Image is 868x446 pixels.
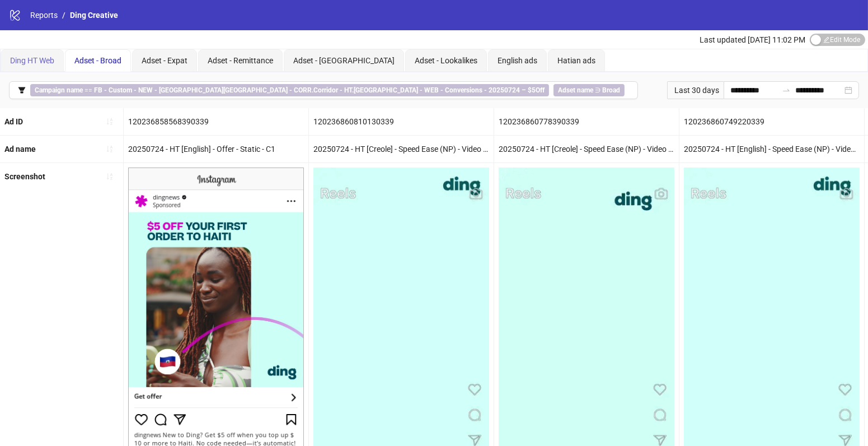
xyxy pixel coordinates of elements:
[4,117,23,126] b: Ad ID
[124,136,308,162] div: 20250724 - HT [English] - Offer - Static - C1
[70,11,118,20] span: Ding Creative
[142,56,187,65] span: Adset - Expat
[4,145,36,154] b: Ad name
[74,56,121,65] span: Adset - Broad
[28,9,60,21] a: Reports
[10,56,54,65] span: Ding HT Web
[602,86,620,94] b: Broad
[106,118,114,126] span: sort-ascending
[94,86,545,94] b: FB - Custom - NEW - [GEOGRAPHIC_DATA][GEOGRAPHIC_DATA] - CORR.Corridor - HT.[GEOGRAPHIC_DATA] - W...
[293,56,395,65] span: Adset - [GEOGRAPHIC_DATA]
[30,84,549,96] span: ==
[494,136,679,162] div: 20250724 - HT [Creole] - Speed Ease (NP) - Video - C1
[667,81,724,99] div: Last 30 days
[415,56,477,65] span: Adset - Lookalikes
[557,56,595,65] span: Hatian ads
[9,81,638,99] button: Campaign name == FB - Custom - NEW - [GEOGRAPHIC_DATA][GEOGRAPHIC_DATA] - CORR.Corridor - HT.[GEO...
[124,108,308,135] div: 120236858568390339
[498,56,537,65] span: English ads
[35,86,83,94] b: Campaign name
[782,86,791,95] span: to
[782,86,791,95] span: swap-right
[309,108,494,135] div: 120236860810130339
[558,86,593,94] b: Adset name
[679,108,864,135] div: 120236860749220339
[309,136,494,162] div: 20250724 - HT [Creole] - Speed Ease (NP) - Video - C1
[62,9,65,21] li: /
[18,86,26,94] span: filter
[106,145,114,153] span: sort-ascending
[679,136,864,162] div: 20250724 - HT [English] - Speed Ease (NP) - Video - C1
[4,172,45,181] b: Screenshot
[208,56,273,65] span: Adset - Remittance
[106,173,114,180] span: sort-ascending
[494,108,679,135] div: 120236860778390339
[700,35,805,44] span: Last updated [DATE] 11:02 PM
[553,84,625,96] span: ∋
